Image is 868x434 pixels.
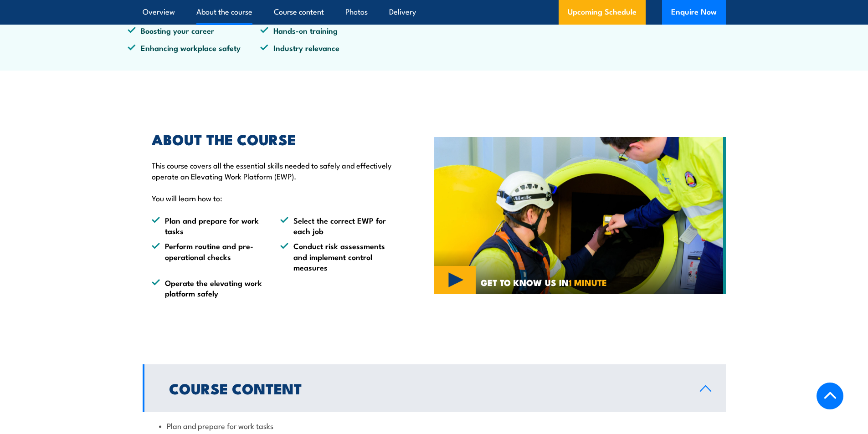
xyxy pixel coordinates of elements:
[152,240,264,272] li: Perform routine and pre-operational checks
[152,160,392,181] p: This course covers all the essential skills needed to safely and effectively operate an Elevating...
[152,215,264,236] li: Plan and prepare for work tasks
[280,215,392,236] li: Select the correct EWP for each job
[260,25,393,36] li: Hands-on training
[159,420,709,431] li: Plan and prepare for work tasks
[128,42,261,53] li: Enhancing workplace safety
[280,240,392,272] li: Conduct risk assessments and implement control measures
[152,133,392,145] h2: ABOUT THE COURSE
[152,193,392,203] p: You will learn how to:
[152,277,264,299] li: Operate the elevating work platform safely
[569,276,607,289] strong: 1 MINUTE
[169,382,685,394] h2: Course Content
[260,42,393,53] li: Industry relevance
[128,25,261,36] li: Boosting your career
[481,278,607,286] span: GET TO KNOW US IN
[143,364,726,412] a: Course Content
